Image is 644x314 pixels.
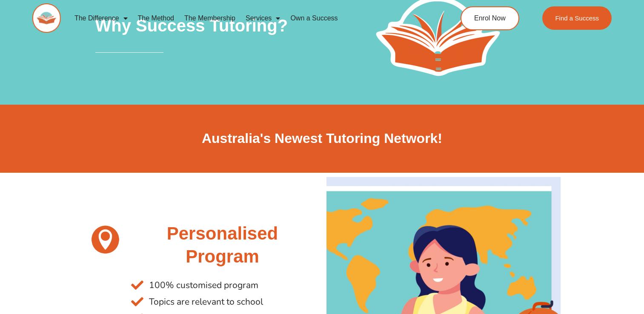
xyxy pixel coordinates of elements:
[461,6,519,30] a: Enrol Now
[543,6,612,30] a: Find a Success
[147,277,258,294] span: 100% customised program
[285,9,343,28] a: Own a Success
[179,9,240,28] a: The Membership
[133,9,179,28] a: The Method
[555,15,599,21] span: Find a Success
[240,9,285,28] a: Services
[131,222,313,268] h2: Personalised Program
[69,9,133,28] a: The Difference
[147,294,263,310] span: Topics are relevant to school
[69,9,427,28] nav: Menu
[474,15,506,22] span: Enrol Now
[84,130,561,148] h2: Australia's Newest Tutoring Network!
